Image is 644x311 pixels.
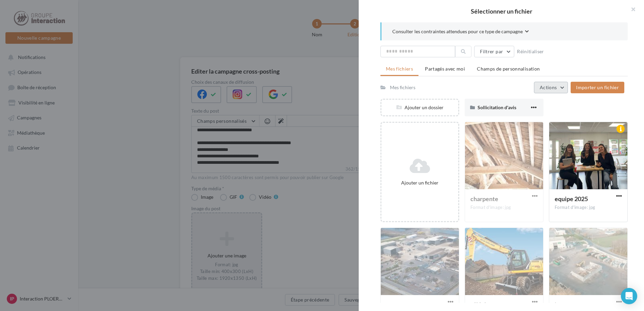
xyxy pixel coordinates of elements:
[425,66,465,72] span: Partagés avec moi
[477,66,540,72] span: Champs de personnalisation
[384,179,455,186] div: Ajouter un fichier
[474,46,514,57] button: Filtrer par
[370,8,633,14] h2: Sélectionner un fichier
[386,66,413,72] span: Mes fichiers
[576,84,619,90] span: Importer un fichier
[478,104,516,110] span: Sollicitation d'avis
[534,82,568,93] button: Actions
[621,288,637,304] div: Open Intercom Messenger
[571,82,624,93] button: Importer un fichier
[392,28,523,35] span: Consulter les contraintes attendues pour ce type de campagne
[514,47,547,56] button: Réinitialiser
[555,195,588,202] span: equipe 2025
[555,205,622,211] div: Format d'image: jpg
[540,84,557,90] span: Actions
[392,28,529,36] button: Consulter les contraintes attendues pour ce type de campagne
[381,104,458,111] div: Ajouter un dossier
[390,84,415,91] div: Mes fichiers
